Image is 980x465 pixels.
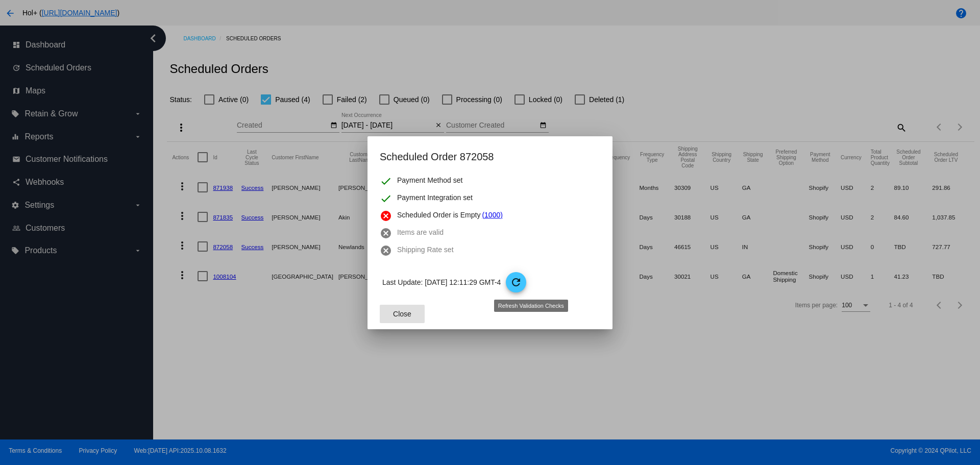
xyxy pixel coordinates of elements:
[397,210,480,222] span: Scheduled Order is Empty
[393,310,411,318] span: Close
[397,244,454,257] span: Shipping Rate set
[380,210,392,222] mat-icon: cancel
[510,276,522,288] mat-icon: refresh
[380,149,600,165] h2: Scheduled Order 872058
[482,210,502,222] a: (1000)
[380,192,392,205] mat-icon: check
[397,227,444,239] span: Items are valid
[380,175,392,187] mat-icon: check
[382,272,600,292] p: Last Update: [DATE] 12:11:29 GMT-4
[397,192,473,205] span: Payment Integration set
[380,244,392,257] mat-icon: cancel
[397,175,462,187] span: Payment Method set
[380,227,392,239] mat-icon: cancel
[380,305,425,323] button: Close dialog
